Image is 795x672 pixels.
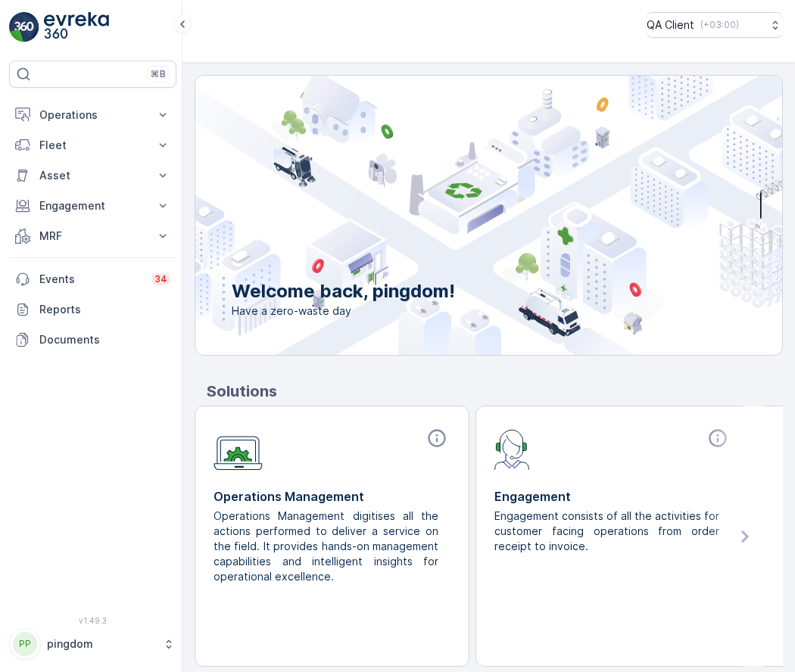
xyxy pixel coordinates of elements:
[9,616,176,625] span: v 1.49.3
[39,332,170,347] p: Documents
[232,279,455,303] p: Welcome back, pingdom!
[214,509,438,584] p: Operations Management digitises all the actions performed to deliver a service on the field. It p...
[207,380,783,403] p: Solutions
[9,264,176,294] a: Events34
[39,272,142,287] p: Events
[39,229,146,244] p: MRF
[9,628,176,660] button: PPpingdom
[9,191,176,221] button: Engagement
[9,100,176,130] button: Operations
[39,107,146,123] p: Operations
[232,303,455,319] span: Have a zero-waste day
[39,302,170,317] p: Reports
[39,168,146,183] p: Asset
[647,17,694,33] p: QA Client
[214,487,450,506] p: Operations Management
[9,221,176,251] button: MRF
[9,130,176,160] button: Fleet
[494,428,530,470] img: module-icon
[700,19,739,31] p: ( +03:00 )
[494,509,719,554] p: Engagement consists of all the activities for customer facing operations from order receipt to in...
[39,138,146,153] p: Fleet
[151,68,166,80] p: ⌘B
[127,76,782,355] img: city illustration
[214,428,263,471] img: module-icon
[494,487,731,506] p: Engagement
[13,632,37,656] div: PP
[647,12,783,38] button: QA Client(+03:00)
[9,325,176,355] a: Documents
[47,636,155,652] p: pingdom
[154,273,167,285] p: 34
[39,198,146,213] p: Engagement
[44,12,109,42] img: logo_light-DOdMpM7g.png
[9,12,39,42] img: logo
[9,160,176,191] button: Asset
[9,294,176,325] a: Reports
